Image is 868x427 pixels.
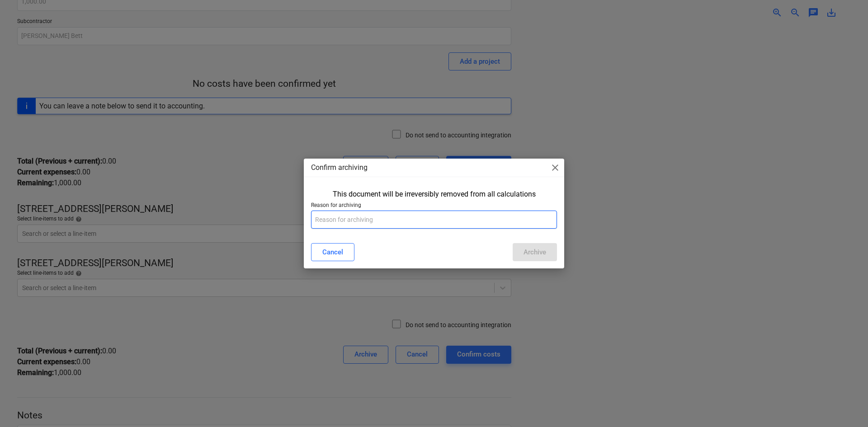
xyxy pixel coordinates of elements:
p: Confirm archiving [311,162,368,173]
p: Reason for archiving [311,202,557,211]
iframe: Chat Widget [823,384,868,427]
button: Cancel [311,243,354,261]
div: Cancel [322,246,343,258]
div: This document will be irreversibly removed from all calculations [333,190,536,198]
span: close [550,162,561,173]
input: Reason for archiving [311,211,557,229]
